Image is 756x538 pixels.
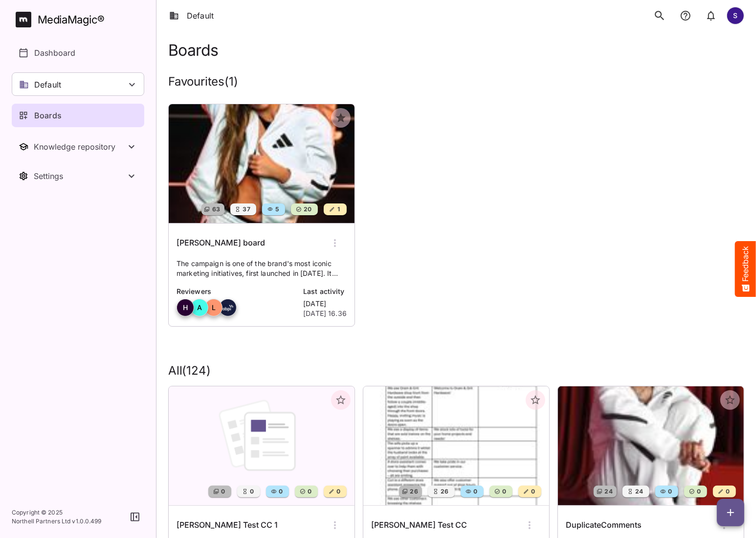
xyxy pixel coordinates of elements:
[12,135,144,158] button: Toggle Knowledge repository
[303,309,347,318] p: [DATE] 16.36
[603,487,613,496] span: 24
[249,487,254,496] span: 0
[38,12,105,28] div: MediaMagic ®
[501,487,506,496] span: 0
[16,12,144,27] a: MediaMagic®
[472,487,477,496] span: 0
[169,386,355,505] img: Rita Test CC 1
[34,142,126,152] div: Knowledge repository
[168,364,744,378] h2: All ( 124 )
[12,164,144,188] nav: Settings
[12,508,102,517] p: Copyright © 2025
[303,286,347,297] p: Last activity
[177,259,347,278] p: The campaign is one of the brand's most iconic marketing initiatives, first launched in [DATE]. I...
[307,487,311,496] span: 0
[220,487,225,496] span: 0
[701,5,721,26] button: notifications
[727,7,744,24] div: S
[303,204,312,214] span: 20
[34,171,126,181] div: Settings
[336,204,340,214] span: 1
[558,386,744,505] img: DuplicateComments
[303,299,347,309] p: [DATE]
[409,487,418,496] span: 26
[169,104,355,223] img: Simon's board
[34,110,62,121] p: Boards
[34,47,75,59] p: Dashboard
[177,286,297,297] p: Reviewers
[363,386,549,505] img: Adam Test CC
[634,487,644,496] span: 24
[440,487,449,496] span: 26
[177,519,278,532] h6: [PERSON_NAME] Test CC 1
[177,299,194,316] div: H
[191,299,208,316] div: A
[12,135,144,158] nav: Knowledge repository
[12,41,144,65] a: Dashboard
[725,487,730,496] span: 0
[335,487,340,496] span: 0
[566,519,642,532] h6: DuplicateComments
[168,41,219,59] h1: Boards
[530,487,535,496] span: 0
[676,5,695,26] button: notifications
[205,299,222,316] div: L
[371,519,467,532] h6: [PERSON_NAME] Test CC
[34,79,61,90] p: Default
[735,241,756,297] button: Feedback
[242,204,251,214] span: 37
[278,487,283,496] span: 0
[177,237,265,249] h6: [PERSON_NAME] board
[274,204,279,214] span: 5
[12,104,144,127] a: Boards
[12,517,102,526] p: Northell Partners Ltd v 1.0.0.499
[12,164,144,188] button: Toggle Settings
[667,487,672,496] span: 0
[168,75,238,102] h2: Favourites ( 1 )
[211,204,221,214] span: 63
[649,5,670,26] button: search
[696,487,701,496] span: 0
